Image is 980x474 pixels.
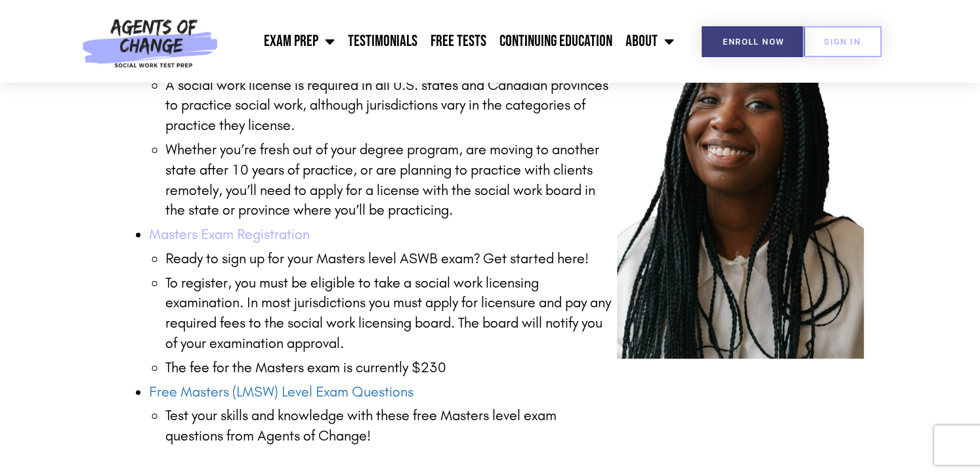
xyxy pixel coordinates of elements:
[149,226,310,243] a: Masters Exam Registration
[702,26,805,57] a: Enroll Now
[257,25,341,58] a: Exam Prep
[224,25,681,58] nav: Menu
[165,406,618,446] li: Test your skills and knowledge with these free Masters level exam questions from Agents of Change!
[723,37,784,46] span: Enroll Now
[803,26,882,57] a: SIGN IN
[165,273,618,354] p: To register, you must be eligible to take a social work licensing examination. In most jurisdicti...
[424,25,493,58] a: Free Tests
[165,249,618,269] li: Ready to sign up for your Masters level ASWB exam? Get started here!
[493,25,619,58] a: Continuing Education
[165,358,618,378] li: The fee for the Masters exam is currently $230
[165,140,618,221] p: Whether you’re fresh out of your degree program, are moving to another state after 10 years of pr...
[165,75,618,136] p: A social work license is required in all U.S. states and Canadian provinces to practice social wo...
[824,37,861,46] span: SIGN IN
[149,383,414,400] a: Free Masters (LMSW) Level Exam Questions
[341,25,424,58] a: Testimonials
[619,25,681,58] a: About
